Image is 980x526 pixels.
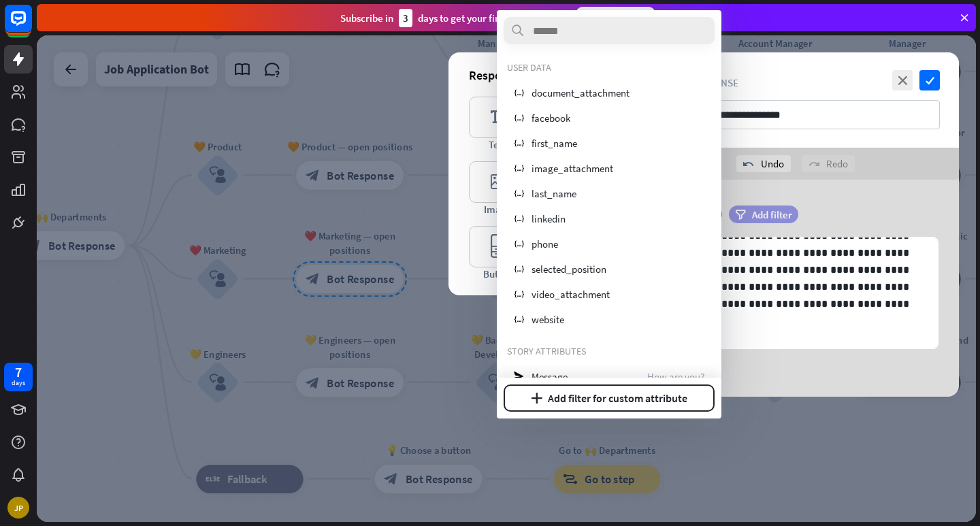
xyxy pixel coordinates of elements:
i: filter [735,210,746,220]
div: Subscribe now [576,7,655,29]
i: send [514,372,524,382]
span: How are you? [647,370,704,383]
i: plus [531,393,542,404]
i: variable [514,264,524,274]
span: facebook [532,112,570,125]
span: video_attachment [532,288,610,301]
span: first_name [532,137,577,150]
span: image_attachment [532,162,613,175]
span: last_name [532,187,576,200]
i: variable [514,289,524,299]
span: Message [532,370,568,383]
a: 7 days [4,363,33,391]
div: Redo [802,155,855,172]
i: variable [514,214,524,224]
i: variable [514,138,524,148]
i: variable [514,239,524,249]
span: selected_position [532,263,606,276]
button: plusAdd filter for custom attribute [504,384,715,412]
i: variable [514,113,524,123]
i: close [892,70,913,91]
span: website [532,313,564,326]
div: 7 [15,366,22,378]
div: Subscribe in days to get your first month for $1 [340,9,565,27]
span: linkedin [532,212,566,225]
div: Undo [736,155,791,172]
div: 3 [399,9,412,27]
div: STORY ATTRIBUTES [507,345,711,357]
span: Add filter [752,208,792,221]
div: JP [7,497,29,519]
button: Open LiveChat chat widget [11,5,52,46]
i: redo [808,159,819,169]
span: phone [532,237,558,250]
i: variable [514,188,524,199]
i: undo [743,159,754,169]
i: variable [514,88,524,98]
i: check [919,70,940,91]
div: days [12,378,25,388]
span: document_attachment [532,86,630,99]
div: USER DATA [507,61,711,73]
i: variable [514,314,524,325]
i: variable [514,163,524,174]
